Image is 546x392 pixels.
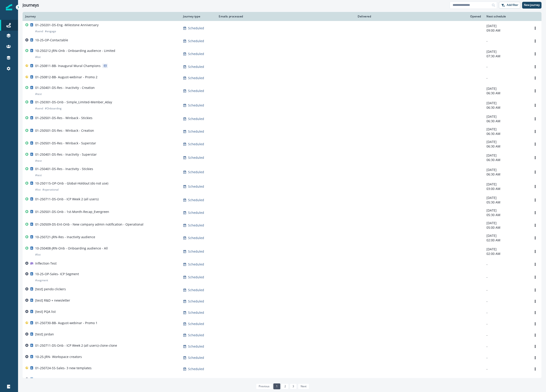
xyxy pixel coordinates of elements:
p: 01-250811-BB- Inaugural Mural Champions [35,64,101,68]
button: Options [532,209,539,216]
p: - [486,262,526,267]
p: - [486,288,526,292]
p: 01-250812-BB- August-webinar - Promo 2 [35,75,97,79]
a: [test] PQA listScheduled--Options [23,307,541,318]
p: 06:30 AM [486,158,526,162]
p: Add filter [507,3,518,7]
ul: Pagination [255,383,309,389]
a: 10-250212-JRN-Onb - Onboarding audience - Limited#listScheduled-[DATE]07:30 AMOptions [23,47,541,61]
button: Options [532,366,539,372]
p: [test] jordan [35,332,54,337]
p: 10-250408-JRN-Onb - Onboarding audience - All [35,246,108,251]
p: 01-250509-DS-Ent-Onb - New company admin notification - Operational [35,222,143,227]
p: - [486,76,526,80]
button: Options [532,287,539,293]
a: 01-250501-DS-Res - Winback - CreationScheduled-[DATE]06:30 AMOptions [23,125,541,138]
p: Scheduled [188,39,204,43]
p: - [486,344,526,349]
p: Scheduled [188,155,204,160]
p: 01-250201-DS-Eng -Milestone Anniversary [35,23,99,27]
a: 01-250401-DS-Res - Inactivity - Superstar#testScheduled-[DATE]06:30 AMOptions [23,150,541,165]
p: [DATE] [486,247,526,251]
div: Next schedule [486,15,526,18]
button: Options [532,169,539,175]
p: Scheduled [188,367,204,371]
img: Inflection [6,4,12,10]
p: 01-250711-DS-Onb - ICP Week 2 (all users) [35,197,99,201]
a: Next page [298,383,309,389]
p: Scheduled [188,65,204,69]
button: Options [532,321,539,327]
p: 02:00 AM [486,238,526,242]
p: [test] pendo clickers [35,287,66,291]
p: Scheduled [188,275,204,279]
p: 01-250501-DS-Res - Winback - Superstar [35,141,96,145]
a: Page 1 is your current page [273,383,280,389]
a: [test] jordanScheduled--Options [23,330,541,341]
p: - [486,299,526,304]
button: New journey [522,2,541,9]
p: [DATE] [486,221,526,225]
p: [DATE] [486,196,526,200]
p: # Onboarding [45,106,62,111]
a: 10-25-JRN- Workspace creatorsScheduled--Options [23,352,541,363]
button: Options [532,222,539,229]
p: 05:30 AM [486,213,526,217]
p: 01-250730-BB- August-webinar - Promo 1 [35,321,97,325]
a: 10-250115-OP-Onb - Global-Holdout (do not use)#list#operationalScheduled-[DATE]03:00 AMOptions [23,179,541,194]
p: - [486,275,526,279]
p: - [486,65,526,69]
p: 06:30 AM [486,131,526,136]
a: [test] pendo clickersScheduled--Options [23,284,541,296]
p: Scheduled [188,299,204,304]
div: Delivered [249,15,371,18]
p: # operational [42,187,59,192]
h1: Journeys [23,3,39,8]
button: Options [532,343,539,350]
p: [DATE] [486,168,526,172]
button: Options [532,141,539,148]
p: - [486,355,526,360]
p: # test [35,159,42,163]
p: 01-250711-DS-Onb - ICP Week 2 (all users)-clone-clone [35,343,117,348]
a: 01-250509-DS-Ent-Onb - New company admin notification - OperationalScheduled-[DATE]05:00 AMOptions [23,219,541,232]
a: 01-250501-DS-Res - Winback - StickiesScheduled-[DATE]06:30 AMOptions [23,113,541,125]
button: Options [532,274,539,281]
p: [DATE] [486,153,526,158]
a: Page 2 [281,383,288,389]
p: Scheduled [188,262,204,267]
a: Page 3 [290,383,297,389]
p: 01-250724-SS-Sales- 3 new templates [35,366,92,370]
p: [DATE] [486,233,526,238]
p: # test [35,92,42,96]
p: 01-250401-DS-Res - Inactivity - Superstar [35,152,97,157]
p: Scheduled [188,26,204,30]
p: New journey [524,3,540,7]
button: Options [532,197,539,203]
p: Inflection-Test [35,261,57,266]
a: [test] R&D + newsletterScheduled--Options [23,296,541,307]
p: [DATE] [486,127,526,131]
p: - [486,367,526,371]
div: Opened [377,15,481,18]
button: Add filter [499,2,520,9]
button: Options [532,377,539,384]
p: Scheduled [188,76,204,80]
p: Scheduled [188,198,204,202]
p: 02:00 AM [486,251,526,256]
button: Options [532,183,539,190]
button: Options [532,88,539,94]
p: 01-250501-DS-Onb - 1st-Month-Recap_Evergreen [35,210,109,214]
p: Scheduled [188,170,204,174]
p: [test] PQA list [35,309,56,314]
p: Scheduled [188,355,204,360]
p: Scheduled [188,223,204,228]
a: 10-250721-JRN-Res - Inactivity audienceScheduled-[DATE]02:00 AMOptions [23,232,541,244]
p: - [486,310,526,315]
button: Options [532,102,539,109]
p: 07:30 AM [486,54,526,58]
p: - [486,39,526,43]
button: Options [532,25,539,32]
p: Scheduled [188,236,204,240]
p: Scheduled [188,117,204,121]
